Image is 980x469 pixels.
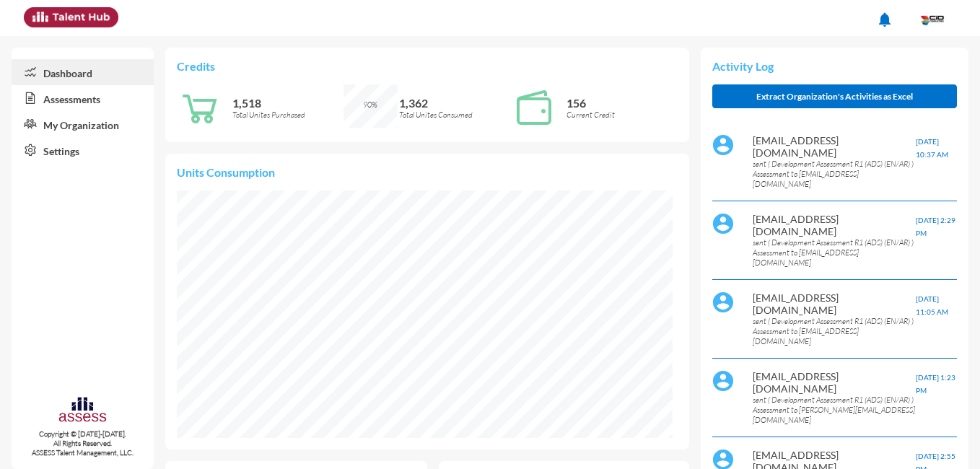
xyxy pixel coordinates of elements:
p: Total Unites Purchased [232,110,344,120]
button: Extract Organization's Activities as Excel [712,84,957,108]
p: 1,518 [232,96,344,110]
p: Activity Log [712,59,957,73]
p: 1,362 [399,96,510,110]
p: sent ( Development Assessment R1 (ADS) (EN/AR) ) Assessment to [EMAIL_ADDRESS][DOMAIN_NAME] [753,159,916,189]
p: Copyright © [DATE]-[DATE]. All Rights Reserved. ASSESS Talent Management, LLC. [12,429,154,457]
img: default%20profile%20image.svg [712,213,734,234]
img: default%20profile%20image.svg [712,292,734,313]
span: [DATE] 2:29 PM [916,216,955,237]
span: [DATE] 1:23 PM [916,373,955,395]
img: default%20profile%20image.svg [712,370,734,392]
a: My Organization [12,111,154,137]
p: [EMAIL_ADDRESS][DOMAIN_NAME] [753,134,916,159]
p: [EMAIL_ADDRESS][DOMAIN_NAME] [753,213,916,237]
p: sent ( Development Assessment R1 (ADS) (EN/AR) ) Assessment to [EMAIL_ADDRESS][DOMAIN_NAME] [753,237,916,268]
a: Settings [12,137,154,163]
p: 156 [566,96,678,110]
p: Credits [177,59,678,73]
a: Assessments [12,85,154,111]
p: Units Consumption [177,165,678,179]
img: default%20profile%20image.svg [712,134,734,156]
p: Total Unites Consumed [399,110,510,120]
p: [EMAIL_ADDRESS][DOMAIN_NAME] [753,292,916,316]
mat-icon: notifications [876,11,893,28]
p: sent ( Development Assessment R1 (ADS) (EN/AR) ) Assessment to [PERSON_NAME][EMAIL_ADDRESS][DOMAI... [753,395,916,425]
p: [EMAIL_ADDRESS][DOMAIN_NAME] [753,370,916,395]
p: sent ( Development Assessment R1 (ADS) (EN/AR) ) Assessment to [EMAIL_ADDRESS][DOMAIN_NAME] [753,316,916,346]
img: assesscompany-logo.png [58,395,108,426]
span: [DATE] 10:37 AM [916,137,948,159]
p: Current Credit [566,110,678,120]
span: [DATE] 11:05 AM [916,294,948,316]
a: Dashboard [12,59,154,85]
span: 90% [363,100,377,110]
